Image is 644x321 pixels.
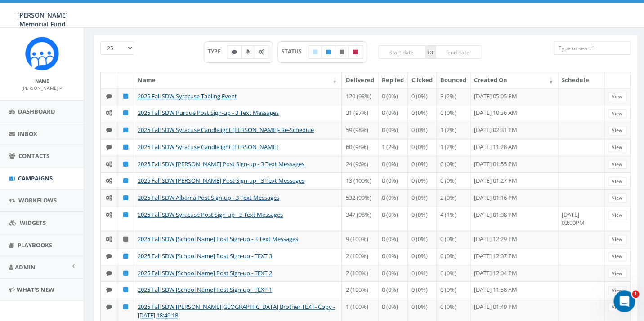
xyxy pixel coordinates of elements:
[106,236,112,242] i: Automated Message
[138,252,272,260] a: 2025 Fall SDW [School Name] Post Sign-up - TEXT 3
[138,211,283,219] a: 2025 Fall SDW Syracuse Post Sign-up - 3 Text Messages
[25,37,59,70] img: Rally_Corp_Icon.png
[437,265,470,282] td: 0 (0%)
[342,88,378,105] td: 120 (98%)
[106,127,112,133] i: Text SMS
[378,248,408,265] td: 0 (0%)
[123,127,128,133] i: Published
[437,189,470,207] td: 2 (0%)
[106,270,112,276] i: Text SMS
[437,105,470,122] td: 0 (0%)
[106,161,112,167] i: Automated Message
[241,45,255,59] label: Ringless Voice Mail
[342,122,378,139] td: 59 (98%)
[608,211,626,220] a: View
[123,253,128,259] i: Published
[123,93,128,99] i: Published
[321,45,335,59] label: Published
[408,172,437,189] td: 0 (0%)
[15,263,36,271] span: Admin
[608,269,626,278] a: View
[470,231,558,248] td: [DATE] 12:29 PM
[123,212,128,218] i: Published
[425,45,435,59] span: to
[470,88,558,105] td: [DATE] 05:05 PM
[22,85,63,91] small: [PERSON_NAME]
[608,193,626,203] a: View
[408,189,437,207] td: 0 (0%)
[35,78,49,84] small: Name
[378,122,408,139] td: 0 (0%)
[378,139,408,156] td: 1 (2%)
[437,281,470,299] td: 0 (0%)
[608,126,626,135] a: View
[123,304,128,310] i: Published
[232,49,237,55] i: Text SMS
[259,49,264,55] i: Automated Message
[408,207,437,231] td: 0 (0%)
[470,105,558,122] td: [DATE] 10:36 AM
[138,193,279,202] a: 2025 Fall SDW Albama Post Sign-up - 3 Text Messages
[608,160,626,169] a: View
[608,303,626,312] a: View
[608,235,626,244] a: View
[254,45,269,59] label: Automated Message
[106,178,112,184] i: Automated Message
[437,88,470,105] td: 3 (2%)
[378,265,408,282] td: 0 (0%)
[342,265,378,282] td: 2 (100%)
[342,72,378,88] th: Delivered
[408,122,437,139] td: 0 (0%)
[378,45,425,59] input: start date
[470,281,558,299] td: [DATE] 11:58 AM
[342,281,378,299] td: 2 (100%)
[326,49,331,55] i: Published
[408,105,437,122] td: 0 (0%)
[138,92,237,100] a: 2025 Fall SDW Syracuse Tabling Event
[342,207,378,231] td: 347 (98%)
[558,207,604,231] td: [DATE] 03:00PM
[138,143,278,151] a: 2025 Fall SDW Syracuse Candlelight [PERSON_NAME]
[408,88,437,105] td: 0 (0%)
[18,107,55,115] span: Dashboard
[17,286,54,294] span: What's New
[378,72,408,88] th: Replied
[227,45,242,59] label: Text SMS
[378,207,408,231] td: 0 (0%)
[138,109,279,117] a: 2025 Fall SDW Purdue Post Sign-up - 3 Text Messages
[470,156,558,173] td: [DATE] 01:55 PM
[138,160,304,168] a: 2025 Fall SDW [PERSON_NAME] Post Sign-up - 3 Text Messages
[608,286,626,295] a: View
[378,105,408,122] td: 0 (0%)
[123,178,128,184] i: Published
[123,287,128,293] i: Published
[308,45,322,59] label: Draft
[470,265,558,282] td: [DATE] 12:04 PM
[138,269,272,277] a: 2025 Fall SDW [School Name] Post Sign-up - TEXT 2
[106,93,112,99] i: Text SMS
[106,304,112,310] i: Text SMS
[470,189,558,207] td: [DATE] 01:16 PM
[378,156,408,173] td: 0 (0%)
[106,253,112,259] i: Text SMS
[208,48,227,55] span: TYPE
[408,156,437,173] td: 0 (0%)
[408,139,437,156] td: 0 (0%)
[282,48,308,55] span: STATUS
[378,189,408,207] td: 0 (0%)
[437,122,470,139] td: 1 (2%)
[437,72,470,88] th: Bounced
[348,45,363,59] label: Archived
[435,45,482,59] input: end date
[437,248,470,265] td: 0 (0%)
[437,207,470,231] td: 4 (1%)
[408,265,437,282] td: 0 (0%)
[437,172,470,189] td: 0 (0%)
[342,189,378,207] td: 532 (99%)
[106,195,112,201] i: Automated Message
[313,49,317,55] i: Draft
[106,287,112,293] i: Text SMS
[408,231,437,248] td: 0 (0%)
[106,212,112,218] i: Automated Message
[106,110,112,116] i: Automated Message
